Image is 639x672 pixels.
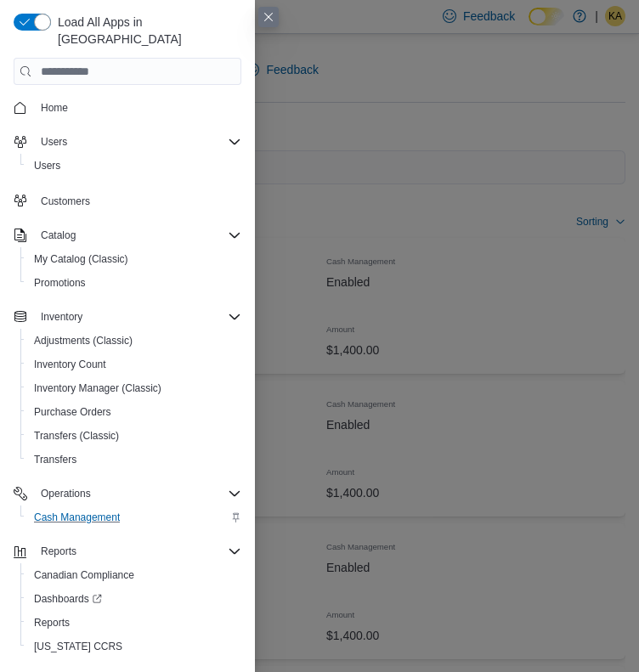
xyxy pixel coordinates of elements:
[20,424,248,448] button: Transfers (Classic)
[27,426,241,446] span: Transfers (Classic)
[7,130,248,154] button: Users
[20,505,248,529] button: Cash Management
[27,449,83,470] a: Transfers
[27,636,129,657] a: [US_STATE] CCRS
[20,247,248,271] button: My Catalog (Classic)
[27,354,113,375] a: Inventory Count
[7,95,248,120] button: Home
[20,154,248,178] button: Users
[34,159,60,172] span: Users
[27,426,126,446] a: Transfers (Classic)
[34,307,89,327] button: Inventory
[20,400,248,424] button: Purchase Orders
[27,589,241,609] span: Dashboards
[34,405,111,419] span: Purchase Orders
[34,132,74,152] button: Users
[20,271,248,295] button: Promotions
[7,188,248,212] button: Customers
[34,252,128,266] span: My Catalog (Classic)
[27,636,241,657] span: Washington CCRS
[27,354,241,375] span: Inventory Count
[34,381,161,395] span: Inventory Manager (Classic)
[20,587,248,611] a: Dashboards
[20,376,248,400] button: Inventory Manager (Classic)
[34,358,106,371] span: Inventory Count
[27,330,241,351] span: Adjustments (Classic)
[20,353,248,376] button: Inventory Count
[34,132,241,152] span: Users
[27,273,93,293] a: Promotions
[27,249,241,269] span: My Catalog (Classic)
[20,329,248,353] button: Adjustments (Classic)
[34,98,75,118] a: Home
[34,429,119,443] span: Transfers (Classic)
[34,616,70,630] span: Reports
[27,378,168,398] a: Inventory Manager (Classic)
[34,483,98,504] button: Operations
[27,589,109,609] a: Dashboards
[41,195,90,208] span: Customers
[20,611,248,635] button: Reports
[34,568,134,582] span: Canadian Compliance
[41,545,76,558] span: Reports
[34,453,76,466] span: Transfers
[27,613,76,633] a: Reports
[27,402,118,422] a: Purchase Orders
[27,507,127,528] a: Cash Management
[27,155,241,176] span: Users
[41,135,67,149] span: Users
[7,482,248,505] button: Operations
[34,592,102,606] span: Dashboards
[34,189,241,211] span: Customers
[27,402,241,422] span: Purchase Orders
[34,541,83,562] button: Reports
[27,565,141,585] a: Canadian Compliance
[34,334,133,347] span: Adjustments (Classic)
[41,101,68,115] span: Home
[7,223,248,247] button: Catalog
[34,541,241,562] span: Reports
[27,507,241,528] span: Cash Management
[27,613,241,633] span: Reports
[34,225,82,246] button: Catalog
[27,155,67,176] a: Users
[34,225,241,246] span: Catalog
[7,305,248,329] button: Inventory
[34,97,241,118] span: Home
[27,273,241,293] span: Promotions
[27,330,139,351] a: Adjustments (Classic)
[27,249,135,269] a: My Catalog (Classic)
[34,511,120,524] span: Cash Management
[34,307,241,327] span: Inventory
[27,449,241,470] span: Transfers
[20,448,248,472] button: Transfers
[258,7,279,27] button: Close this dialog
[7,539,248,563] button: Reports
[34,483,241,504] span: Operations
[51,14,241,48] span: Load All Apps in [GEOGRAPHIC_DATA]
[34,640,122,653] span: [US_STATE] CCRS
[41,310,82,324] span: Inventory
[41,487,91,500] span: Operations
[27,565,241,585] span: Canadian Compliance
[20,563,248,587] button: Canadian Compliance
[41,229,76,242] span: Catalog
[20,635,248,658] button: [US_STATE] CCRS
[34,276,86,290] span: Promotions
[34,191,97,212] a: Customers
[27,378,241,398] span: Inventory Manager (Classic)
